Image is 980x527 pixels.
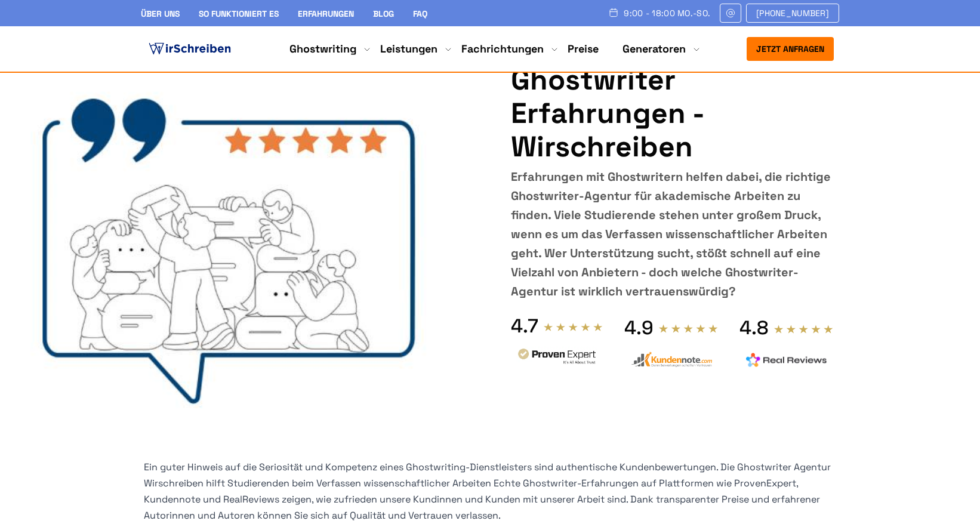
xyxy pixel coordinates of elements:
img: logo ghostwriter-österreich [146,40,233,58]
a: [PHONE_NUMBER] [746,4,839,23]
a: So funktioniert es [199,8,279,19]
a: Preise [568,42,599,56]
div: 4.9 [624,316,654,340]
a: Generatoren [622,42,686,56]
a: Erfahrungen [298,8,354,19]
p: Ein guter Hinweis auf die Seriosität und Kompetenz eines Ghostwriting-Dienstleisters sind authent... [144,459,836,524]
img: stars [543,322,604,332]
div: 4.7 [511,314,538,338]
a: Über uns [141,8,180,19]
a: FAQ [413,8,427,19]
span: [PHONE_NUMBER] [756,8,829,18]
span: 9:00 - 18:00 Mo.-So. [624,8,710,18]
a: Leistungen [380,42,437,56]
div: Erfahrungen mit Ghostwritern helfen dabei, die richtige Ghostwriter-Agentur für akademische Arbei... [511,167,834,301]
img: kundennote [631,352,712,368]
h1: Ghostwriter Erfahrungen - Wirschreiben [511,63,834,164]
button: Jetzt anfragen [747,37,834,61]
div: 4.8 [739,316,769,340]
a: Blog [373,8,394,19]
a: Ghostwriting [289,42,356,56]
img: Email [725,8,736,18]
img: stars [773,324,834,334]
img: stars [658,323,719,334]
img: provenexpert [516,347,597,369]
img: Schedule [608,8,619,17]
a: Fachrichtungen [461,42,544,56]
img: realreviews [746,353,827,367]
